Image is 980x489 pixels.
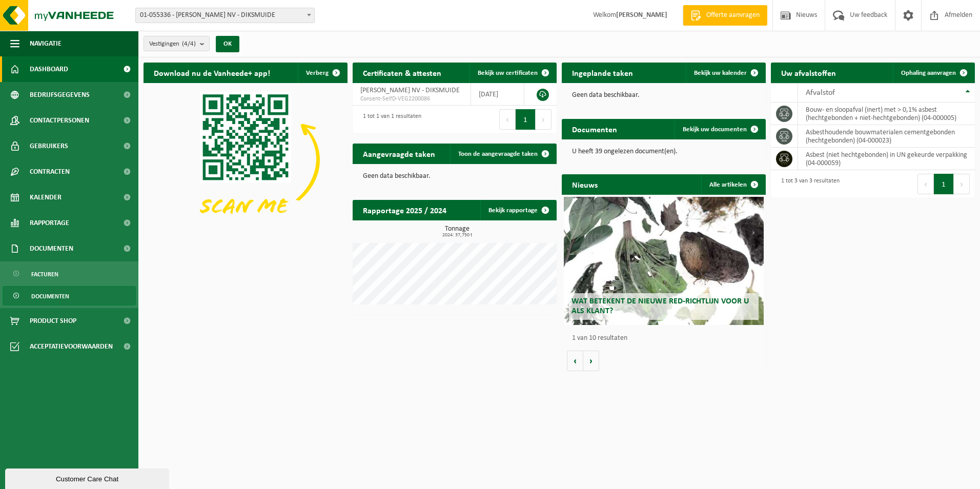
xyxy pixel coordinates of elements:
[806,89,835,97] span: Afvalstof
[478,70,538,76] span: Bekijk uw certificaten
[562,174,608,194] h2: Nieuws
[571,297,749,315] span: Wat betekent de nieuwe RED-richtlijn voor u als klant?
[30,185,62,210] span: Kalender
[149,36,196,52] span: Vestigingen
[480,200,556,220] a: Bekijk rapportage
[30,159,70,185] span: Contracten
[30,56,68,82] span: Dashboard
[30,308,76,334] span: Product Shop
[358,233,557,238] span: 2024: 37,750 t
[144,36,210,51] button: Vestigingen(4/4)
[683,5,767,26] a: Offerte aanvragen
[934,174,954,194] button: 1
[798,103,975,125] td: bouw- en sloopafval (inert) met > 0,1% asbest (hechtgebonden + niet-hechtgebonden) (04-000005)
[683,126,747,133] span: Bekijk uw documenten
[450,144,556,164] a: Toon de aangevraagde taken
[564,197,764,325] a: Wat betekent de nieuwe RED-richtlijn voor u als klant?
[182,40,196,47] count: (4/4)
[3,286,136,305] a: Documenten
[469,63,556,83] a: Bekijk uw certificaten
[616,11,667,19] strong: [PERSON_NAME]
[353,63,452,83] h2: Certificaten & attesten
[136,8,314,23] span: 01-055336 - DENEIRE MARC NV - DIKSMUIDE
[31,264,58,284] span: Facturen
[572,335,761,342] p: 1 van 10 resultaten
[536,109,552,130] button: Next
[30,108,89,133] span: Contactpersonen
[306,70,329,76] span: Verberg
[954,174,970,194] button: Next
[363,173,546,180] p: Geen data beschikbaar.
[5,466,171,489] iframe: chat widget
[30,334,113,359] span: Acceptatievoorwaarden
[30,210,69,236] span: Rapportage
[458,151,538,157] span: Toon de aangevraagde taken
[358,108,421,131] div: 1 tot 1 van 1 resultaten
[562,119,627,139] h2: Documenten
[583,351,599,371] button: Volgende
[360,87,460,94] span: [PERSON_NAME] NV - DIKSMUIDE
[471,83,524,106] td: [DATE]
[686,63,765,83] a: Bekijk uw kalender
[30,82,90,108] span: Bedrijfsgegevens
[567,351,583,371] button: Vorige
[516,109,536,130] button: 1
[798,148,975,170] td: asbest (niet hechtgebonden) in UN gekeurde verpakking (04-000059)
[30,31,62,56] span: Navigatie
[31,287,69,306] span: Documenten
[917,174,934,194] button: Previous
[901,70,956,76] span: Ophaling aanvragen
[360,95,463,103] span: Consent-SelfD-VEG2200086
[572,92,756,99] p: Geen data beschikbaar.
[893,63,974,83] a: Ophaling aanvragen
[704,10,762,21] span: Offerte aanvragen
[30,133,68,159] span: Gebruikers
[353,200,457,220] h2: Rapportage 2025 / 2024
[216,36,239,52] button: OK
[3,264,136,283] a: Facturen
[572,148,756,155] p: U heeft 39 ongelezen document(en).
[298,63,346,83] button: Verberg
[562,63,643,83] h2: Ingeplande taken
[798,125,975,148] td: asbesthoudende bouwmaterialen cementgebonden (hechtgebonden) (04-000023)
[353,144,445,164] h2: Aangevraagde taken
[771,63,846,83] h2: Uw afvalstoffen
[144,83,348,236] img: Download de VHEPlus App
[675,119,765,139] a: Bekijk uw documenten
[499,109,516,130] button: Previous
[144,63,280,83] h2: Download nu de Vanheede+ app!
[701,174,765,195] a: Alle artikelen
[135,8,315,23] span: 01-055336 - DENEIRE MARC NV - DIKSMUIDE
[30,236,73,261] span: Documenten
[776,173,840,195] div: 1 tot 3 van 3 resultaten
[694,70,747,76] span: Bekijk uw kalender
[358,226,557,238] h3: Tonnage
